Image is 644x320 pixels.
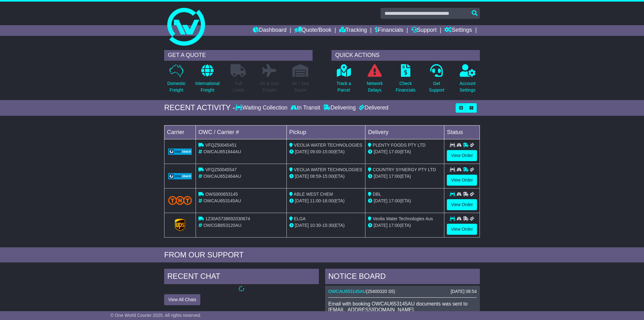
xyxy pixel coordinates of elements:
[374,198,387,203] span: [DATE]
[289,149,363,155] div: - (ETA)
[203,149,241,154] span: OWCAU651844AU
[164,250,480,260] div: FROM OUR SUPPORT
[389,223,400,228] span: 17:00
[175,219,186,231] img: GetCarrierServiceLogo
[205,167,237,172] span: VFQZ50045547
[389,149,400,154] span: 17:00
[203,174,241,179] span: OWCAU652464AU
[375,25,403,36] a: Financials
[310,223,321,228] span: 10:30
[289,104,322,111] div: In Transit
[310,198,321,203] span: 11:00
[168,149,192,155] img: GetCarrierServiceLogo
[310,149,321,154] span: 09:00
[460,80,476,93] p: Account Settings
[294,167,363,172] span: VEOLIA WATER TECHNOLOGIES
[447,224,477,235] a: View Order
[374,174,387,179] span: [DATE]
[444,25,472,36] a: Settings
[365,125,444,139] td: Delivery
[322,174,333,179] span: 15:00
[389,198,400,203] span: 17:00
[336,80,351,93] p: Track a Parcel
[411,25,437,36] a: Support
[203,223,241,228] span: OWCGB653120AU
[292,80,309,93] p: Air / Sea Depot
[167,80,186,93] p: Domestic Freight
[366,64,383,97] a: NetworkDelays
[339,25,367,36] a: Tracking
[289,173,363,180] div: - (ETA)
[331,50,480,61] div: QUICK ACTIONS
[205,143,237,148] span: VFQZ50045451
[374,223,387,228] span: [DATE]
[368,222,441,229] div: (ETA)
[373,167,436,172] span: COUNTRY SYNERGY PTY LTD
[328,289,477,294] div: ( )
[368,198,441,204] div: (ETA)
[374,149,387,154] span: [DATE]
[203,198,241,203] span: OWCAU653145AU
[196,125,287,139] td: OWC / Carrier #
[289,198,363,204] div: - (ETA)
[328,301,477,313] p: Email with booking OWCAU653145AU documents was sent to [EMAIL_ADDRESS][DOMAIN_NAME].
[195,80,219,93] p: International Freight
[294,216,306,221] span: ELGA
[429,80,444,93] p: Get Support
[205,216,250,221] span: 1Z30A5738692030674
[195,64,220,97] a: InternationalFreight
[289,222,363,229] div: - (ETA)
[322,223,333,228] span: 15:30
[230,80,246,93] p: Full Loads
[322,149,333,154] span: 15:00
[447,199,477,210] a: View Order
[260,80,279,93] p: Air & Sea Freight
[310,174,321,179] span: 08:59
[295,198,309,203] span: [DATE]
[110,313,201,318] span: © One World Courier 2025. All rights reserved.
[429,64,445,97] a: GetSupport
[235,104,289,111] div: Waiting Collection
[322,198,333,203] span: 16:00
[164,269,319,286] div: RECENT CHAT
[396,80,416,93] p: Check Financials
[295,174,309,179] span: [DATE]
[295,149,309,154] span: [DATE]
[164,103,235,112] div: RECENT ACTIVITY -
[451,289,477,294] div: [DATE] 08:54
[295,223,309,228] span: [DATE]
[294,143,363,148] span: VEOLIA WATER TECHNOLOGIES
[357,104,388,111] div: Delivered
[373,216,433,221] span: Veolia Water Technologies Aus
[396,64,416,97] a: CheckFinancials
[373,143,425,148] span: PLENTY FOODS PTY LTD
[294,25,331,36] a: Quote/Book
[164,125,196,139] td: Carrier
[164,50,313,61] div: GET A QUOTE
[389,174,400,179] span: 17:00
[168,196,192,205] img: TNT_Domestic.png
[444,125,480,139] td: Status
[294,192,333,197] span: ABLE WEST CHEM
[459,64,476,97] a: AccountSettings
[373,192,381,197] span: DBL
[368,149,441,155] div: (ETA)
[168,173,192,179] img: GetCarrierServiceLogo
[367,80,383,93] p: Network Delays
[205,192,238,197] span: OWS000653145
[336,64,351,97] a: Track aParcel
[286,125,365,139] td: Pickup
[368,289,394,294] span: 25400320 S5
[253,25,286,36] a: Dashboard
[447,150,477,161] a: View Order
[368,173,441,180] div: (ETA)
[167,64,186,97] a: DomesticFreight
[325,269,480,286] div: NOTICE BOARD
[447,175,477,186] a: View Order
[164,294,200,305] button: View All Chats
[328,289,366,294] a: OWCAU653145AU
[322,104,357,111] div: Delivering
